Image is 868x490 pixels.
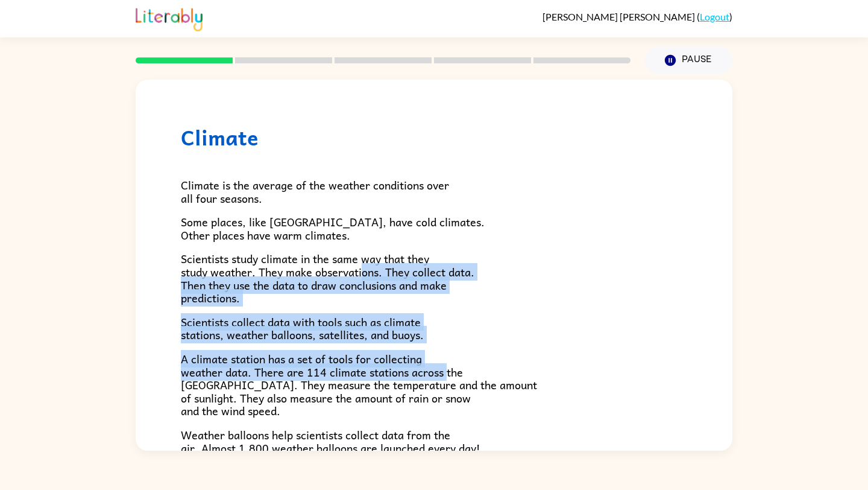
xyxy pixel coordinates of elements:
[136,5,203,31] img: Literably
[181,350,537,419] span: A climate station has a set of tools for collecting weather data. There are 114 climate stations ...
[181,176,449,207] span: Climate is the average of the weather conditions over all four seasons.
[700,11,729,22] a: Logout
[181,213,485,244] span: Some places, like [GEOGRAPHIC_DATA], have cold climates. Other places have warm climates.
[181,313,424,344] span: Scientists collect data with tools such as climate stations, weather balloons, satellites, and bu...
[181,250,474,307] span: Scientists study climate in the same way that they study weather. They make observations. They co...
[181,125,687,150] h1: Climate
[645,46,732,74] button: Pause
[542,11,697,22] span: [PERSON_NAME] [PERSON_NAME]
[542,11,732,22] div: ( )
